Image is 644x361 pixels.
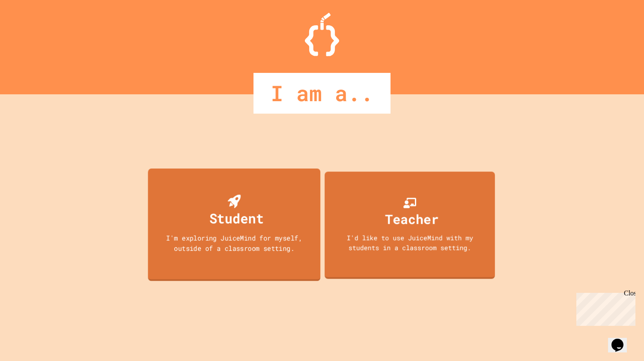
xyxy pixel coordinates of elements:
img: Logo.svg [305,13,339,56]
div: Chat with us now!Close [3,3,59,54]
div: Student [209,208,264,229]
div: I am a.. [253,73,391,114]
div: I'm exploring JuiceMind for myself, outside of a classroom setting. [157,233,312,253]
div: Teacher [385,209,438,229]
iframe: chat widget [573,289,635,326]
iframe: chat widget [608,327,635,352]
div: I'd like to use JuiceMind with my students in a classroom setting. [333,233,486,252]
